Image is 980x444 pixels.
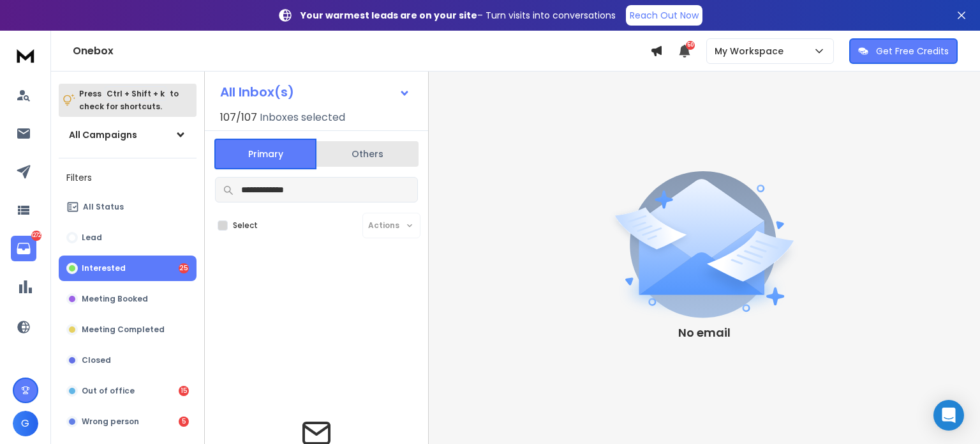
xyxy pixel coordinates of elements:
[13,43,38,67] img: logo
[82,386,135,396] p: Out of office
[210,79,420,105] button: All Inbox(s)
[179,263,189,273] div: 25
[59,378,197,404] button: Out of office15
[59,194,197,220] button: All Status
[31,231,41,241] p: 1272
[82,233,102,243] p: Lead
[59,317,197,342] button: Meeting Completed
[179,386,189,396] div: 15
[715,45,789,57] p: My Workspace
[79,88,179,113] p: Press to check for shortcuts.
[626,5,702,26] a: Reach Out Now
[82,417,139,427] p: Wrong person
[849,38,958,64] button: Get Free Credits
[933,400,964,431] div: Open Intercom Messenger
[301,9,477,22] strong: Your warmest leads are on your site
[82,355,111,365] p: Closed
[82,325,165,335] p: Meeting Completed
[686,41,695,50] span: 50
[214,139,316,169] button: Primary
[59,169,197,187] h3: Filters
[316,140,419,168] button: Others
[13,411,38,436] button: G
[69,128,137,141] h1: All Campaigns
[82,294,148,304] p: Meeting Booked
[179,417,189,427] div: 5
[876,45,949,57] p: Get Free Credits
[73,43,650,59] h1: Onebox
[233,220,258,231] label: Select
[59,348,197,373] button: Closed
[59,286,197,312] button: Meeting Booked
[220,86,294,98] h1: All Inbox(s)
[678,324,731,342] p: No email
[220,110,257,125] span: 107 / 107
[59,122,197,148] button: All Campaigns
[59,256,197,281] button: Interested25
[301,9,616,22] p: – Turn visits into conversations
[105,86,167,101] span: Ctrl + Shift + k
[630,9,699,22] p: Reach Out Now
[83,202,124,212] p: All Status
[11,236,36,261] a: 1272
[260,110,345,125] h3: Inboxes selected
[82,263,126,273] p: Interested
[59,409,197,434] button: Wrong person5
[59,225,197,250] button: Lead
